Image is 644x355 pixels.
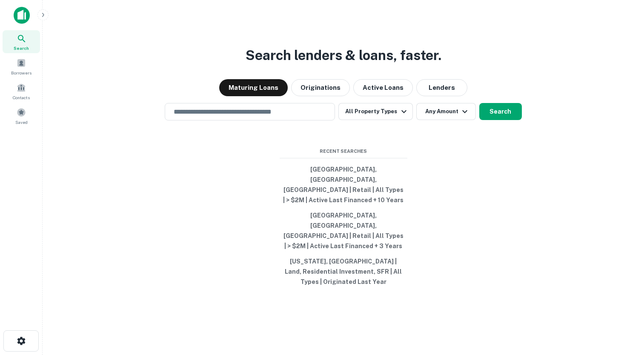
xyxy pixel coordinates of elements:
[3,55,40,78] a: Borrowers
[291,79,350,96] button: Originations
[246,45,441,66] h3: Search lenders & loans, faster.
[353,79,413,96] button: Active Loans
[280,148,407,155] span: Recent Searches
[416,79,467,96] button: Lenders
[13,94,30,101] span: Contacts
[3,30,40,53] a: Search
[338,103,412,120] button: All Property Types
[15,119,28,126] span: Saved
[3,104,40,127] a: Saved
[11,69,31,76] span: Borrowers
[3,80,40,103] a: Contacts
[416,103,476,120] button: Any Amount
[280,162,407,208] button: [GEOGRAPHIC_DATA], [GEOGRAPHIC_DATA], [GEOGRAPHIC_DATA] | Retail | All Types | > $2M | Active Las...
[280,254,407,289] button: [US_STATE], [GEOGRAPHIC_DATA] | Land, Residential Investment, SFR | All Types | Originated Last Year
[219,79,288,96] button: Maturing Loans
[601,287,644,328] iframe: Chat Widget
[14,7,30,24] img: capitalize-icon.png
[280,208,407,254] button: [GEOGRAPHIC_DATA], [GEOGRAPHIC_DATA], [GEOGRAPHIC_DATA] | Retail | All Types | > $2M | Active Las...
[14,45,29,52] span: Search
[479,103,522,120] button: Search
